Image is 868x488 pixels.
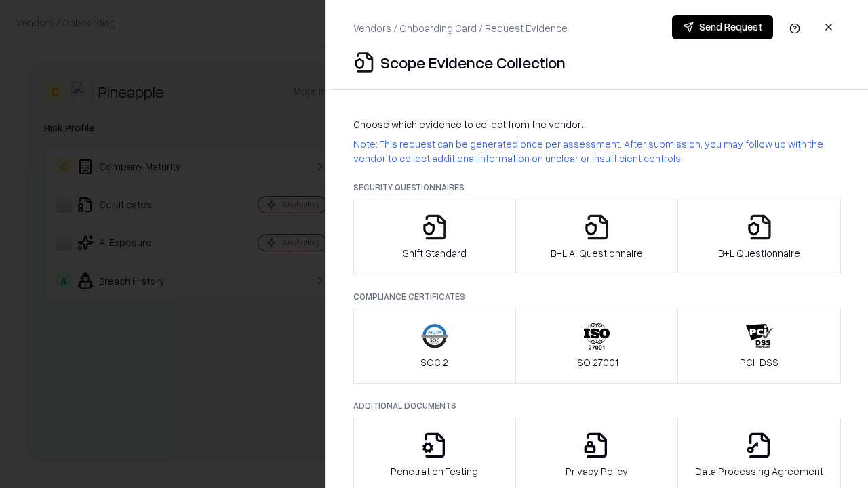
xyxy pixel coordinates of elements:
p: Note: This request can be generated once per assessment. After submission, you may follow up with... [353,137,841,165]
button: B+L AI Questionnaire [515,199,679,274]
button: SOC 2 [353,308,516,384]
p: Data Processing Agreement [695,464,823,479]
p: SOC 2 [420,355,448,369]
p: Shift Standard [403,246,467,260]
p: B+L Questionnaire [718,246,800,260]
p: Vendors / Onboarding Card / Request Evidence [353,21,568,35]
p: Penetration Testing [391,464,478,479]
p: Security Questionnaires [353,182,841,193]
p: Scope Evidence Collection [380,52,566,73]
button: PCI-DSS [677,308,841,384]
p: Choose which evidence to collect from the vendor: [353,117,841,131]
button: ISO 27001 [515,308,679,384]
p: B+L AI Questionnaire [551,246,643,260]
button: B+L Questionnaire [677,199,841,274]
p: PCI-DSS [740,355,778,369]
p: Privacy Policy [566,464,628,479]
p: Additional Documents [353,400,841,411]
button: Send Request [672,15,773,39]
p: ISO 27001 [575,355,618,369]
p: Compliance Certificates [353,291,841,302]
button: Shift Standard [353,199,516,274]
